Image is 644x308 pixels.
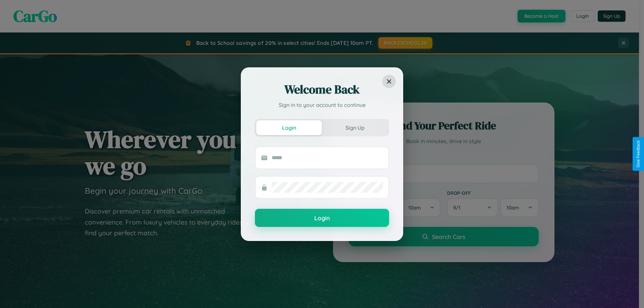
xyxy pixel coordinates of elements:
[255,209,389,227] button: Login
[255,81,389,98] h2: Welcome Back
[255,101,389,109] p: Sign in to your account to continue
[256,120,322,135] button: Login
[636,140,641,168] div: Give Feedback
[322,120,388,135] button: Sign Up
